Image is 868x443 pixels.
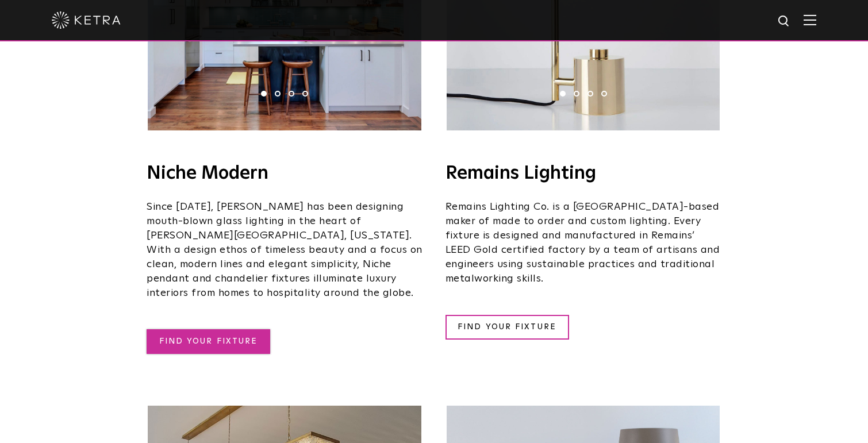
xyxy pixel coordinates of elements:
[445,200,721,286] p: Remains Lighting Co. is a [GEOGRAPHIC_DATA]-based maker of made to order and custom lighting. Eve...
[147,329,270,354] a: FIND YOUR FIXTURE
[445,315,569,340] a: FIND YOUR FIXTURE
[147,164,423,183] h4: Niche Modern
[147,200,423,301] p: Since [DATE], [PERSON_NAME] has been designing mouth-blown glass lighting in the heart of [PERSON...
[52,11,121,29] img: ketra-logo-2019-white
[804,14,816,25] img: Hamburger%20Nav.svg
[777,14,792,29] img: search icon
[445,164,721,183] h4: Remains Lighting​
